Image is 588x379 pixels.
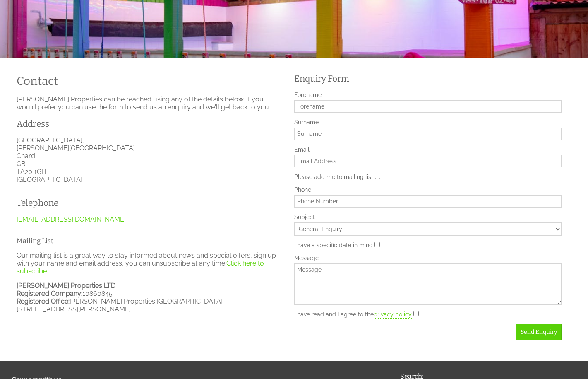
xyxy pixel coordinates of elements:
[294,214,562,220] label: Subject
[17,118,284,129] h2: Address
[294,242,373,249] label: I have a specific date in mind
[17,237,284,245] h3: Mailing List
[17,282,284,313] p: 10860845 [PERSON_NAME] Properties [GEOGRAPHIC_DATA][STREET_ADDRESS][PERSON_NAME]
[294,92,562,98] label: Forename
[17,290,82,297] strong: Registered Company:
[17,95,284,111] p: [PERSON_NAME] Properties can be reached using any of the details below. If you would prefer you c...
[294,128,562,140] input: Surname
[294,119,562,126] label: Surname
[17,297,70,305] strong: Registered Office:
[17,215,126,223] a: [EMAIL_ADDRESS][DOMAIN_NAME]
[294,255,562,261] label: Message
[516,324,562,340] button: Send Enquiry
[17,259,264,275] a: Click here to subscribe
[17,74,284,88] h1: Contact
[294,146,562,153] label: Email
[17,282,115,290] strong: [PERSON_NAME] Properties LTD
[294,195,562,208] input: Phone Number
[294,155,562,167] input: Email Address
[17,198,140,208] h2: Telephone
[294,186,562,193] label: Phone
[17,136,284,183] p: [GEOGRAPHIC_DATA], [PERSON_NAME][GEOGRAPHIC_DATA] Chard GB TA20 1GH [GEOGRAPHIC_DATA]
[294,174,373,180] label: Please add me to mailing list
[294,100,562,113] input: Forename
[294,73,562,84] h2: Enquiry Form
[17,251,284,275] p: Our mailing list is a great way to stay informed about news and special offers, sign up with your...
[294,311,412,318] label: I have read and I agree to the
[374,311,412,319] a: privacy policy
